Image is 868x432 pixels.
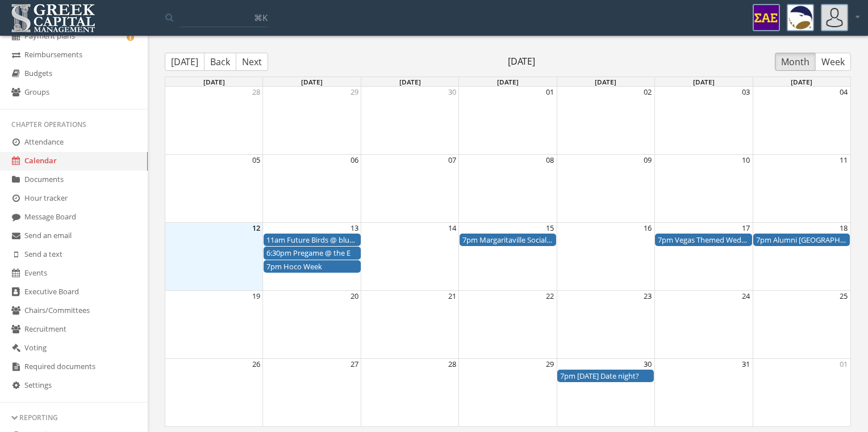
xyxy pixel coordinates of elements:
button: 23 [644,291,652,302]
div: Future Birds @ blue room [266,235,357,245]
div: Reporting [11,413,136,422]
button: 20 [350,291,358,302]
button: 28 [252,87,260,98]
button: 02 [644,87,652,98]
button: 16 [644,223,652,234]
button: [DATE] [165,53,205,71]
button: 29 [546,359,554,370]
span: [DATE] [497,77,519,86]
div: Margaritaville Social 7pm [462,235,553,245]
button: 24 [742,291,750,302]
button: 17 [742,223,750,234]
button: 31 [742,359,750,370]
button: 18 [840,223,848,234]
button: 13 [350,223,358,234]
button: 03 [742,87,750,98]
div: Pregame @ the E [266,248,357,259]
button: 14 [448,223,456,234]
div: Alumni Tailgate [756,235,847,245]
button: 04 [840,87,848,98]
div: Hoco Week [266,261,357,272]
div: Halloween Date night? [560,371,651,382]
button: 06 [350,155,358,166]
button: Next [236,53,268,71]
button: 30 [644,359,652,370]
button: 21 [448,291,456,302]
button: 07 [448,155,456,166]
button: Back [204,53,236,71]
span: [DATE] [203,77,225,86]
button: 30 [448,87,456,98]
button: 19 [252,291,260,302]
button: Month [775,53,816,71]
span: [DATE] [301,77,323,86]
button: 09 [644,155,652,166]
span: [DATE] [791,77,812,86]
button: 01 [840,359,848,370]
button: 28 [448,359,456,370]
button: 22 [546,291,554,302]
span: ⌘K [254,12,268,23]
button: 15 [546,223,554,234]
div: Month View [165,77,851,427]
button: Week [815,53,851,71]
span: [DATE] [595,77,616,86]
span: [DATE] [399,77,421,86]
button: 05 [252,155,260,166]
button: 11 [840,155,848,166]
button: 27 [350,359,358,370]
button: 10 [742,155,750,166]
button: 29 [350,87,358,98]
div: Vegas Themed Wedding @ 7pm [658,235,749,245]
button: 25 [840,291,848,302]
span: [DATE] [268,55,775,68]
button: 08 [546,155,554,166]
span: [DATE] [693,77,715,86]
button: 01 [546,87,554,98]
button: 12 [252,223,260,234]
button: 26 [252,359,260,370]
